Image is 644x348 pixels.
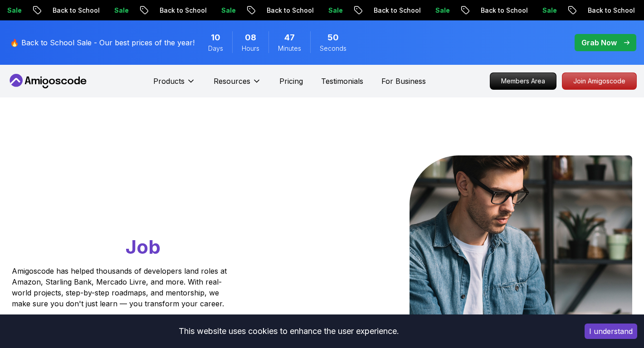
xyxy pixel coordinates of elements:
[211,31,220,44] span: 10 Days
[581,37,617,48] p: Grab Now
[12,155,262,260] h1: Go From Learning to Hired: Master Java, Spring Boot & Cloud Skills That Get You the
[105,6,134,15] p: Sale
[490,72,556,90] a: Members Area
[533,6,562,15] p: Sale
[321,76,363,87] a: Testimonials
[212,6,241,15] p: Sale
[153,76,195,94] button: Products
[242,44,259,53] span: Hours
[284,31,295,44] span: 47 Minutes
[320,44,346,53] span: Seconds
[381,76,426,87] a: For Business
[258,6,319,15] p: Back to School
[319,6,348,15] p: Sale
[151,6,212,15] p: Back to School
[579,6,640,15] p: Back to School
[44,6,105,15] p: Back to School
[214,76,250,87] p: Resources
[214,76,261,94] button: Resources
[126,235,161,258] span: Job
[279,76,303,87] a: Pricing
[245,31,256,44] span: 8 Hours
[490,73,556,89] p: Members Area
[7,321,571,341] div: This website uses cookies to enhance the user experience.
[327,31,339,44] span: 50 Seconds
[10,37,195,48] p: 🔥 Back to School Sale - Our best prices of the year!
[585,324,637,339] button: Accept cookies
[365,6,426,15] p: Back to School
[153,76,185,87] p: Products
[278,44,301,53] span: Minutes
[208,44,223,53] span: Days
[562,72,637,90] a: Join Amigoscode
[472,6,533,15] p: Back to School
[426,6,455,15] p: Sale
[12,266,229,309] p: Amigoscode has helped thousands of developers land roles at Amazon, Starling Bank, Mercado Livre,...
